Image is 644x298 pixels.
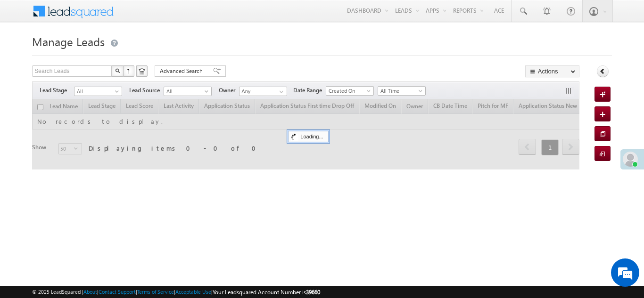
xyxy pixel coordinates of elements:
a: All Time [378,86,426,96]
span: Created On [326,87,371,95]
div: Loading... [288,131,328,142]
a: Contact Support [99,289,136,295]
span: All [74,87,119,96]
span: © 2025 LeadSquared | | | | | [32,288,320,297]
span: 39660 [306,289,320,296]
span: Your Leadsquared Account Number is [213,289,320,296]
a: Show All Items [274,87,286,97]
span: Owner [219,86,239,95]
span: Date Range [293,86,326,95]
a: All [74,87,122,96]
a: Created On [326,86,374,96]
span: ? [127,67,131,75]
span: Advanced Search [160,67,206,75]
span: Lead Stage [40,86,74,95]
button: Actions [525,65,579,77]
a: About [83,289,97,295]
a: All [164,87,212,96]
a: Acceptable Use [175,289,211,295]
a: Terms of Service [137,289,174,295]
span: Lead Source [129,86,164,95]
span: All [164,87,209,96]
span: Manage Leads [32,34,105,49]
span: All Time [378,87,423,95]
img: Search [115,68,120,73]
input: Type to Search [239,87,287,96]
button: ? [123,65,134,77]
